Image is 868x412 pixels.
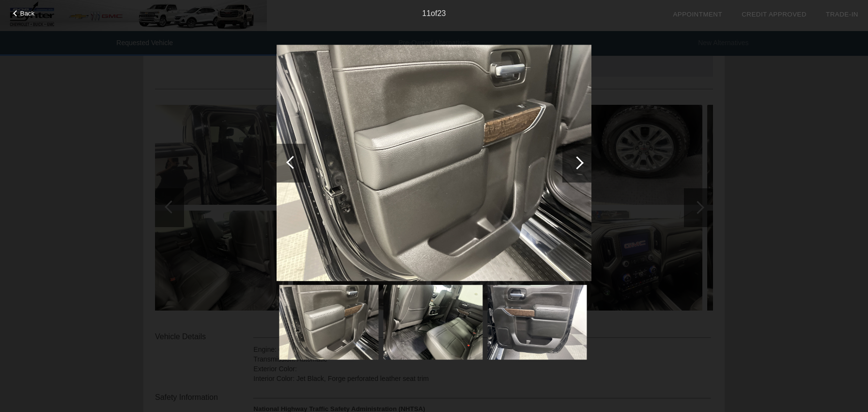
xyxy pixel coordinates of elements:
span: Back [20,10,35,17]
a: Credit Approved [742,11,806,18]
a: Trade-In [826,11,858,18]
img: 4a53822e4385766ccf88983c76c520c4x.jpg [277,45,591,281]
img: 4a53822e4385766ccf88983c76c520c4x.jpg [279,285,378,360]
a: Appointment [673,11,722,18]
span: 23 [437,9,446,17]
img: 495a652e0078cd6688074259928bce11x.jpg [383,285,482,360]
span: 11 [422,9,431,17]
img: 5ad0b4c8613521a72d6a837eb053193fx.jpg [487,285,587,360]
